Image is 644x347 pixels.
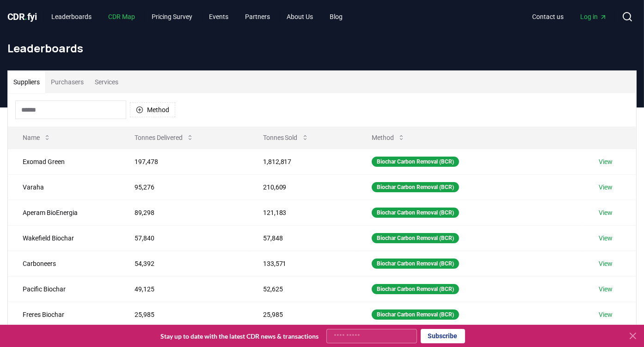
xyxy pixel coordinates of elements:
td: 89,298 [120,200,248,225]
div: Biochar Carbon Removal (BCR) [372,182,459,192]
button: Purchasers [45,71,89,93]
td: 54,392 [120,251,248,276]
td: 121,183 [248,200,357,225]
a: Log in [573,8,614,25]
td: Varaha [8,174,120,200]
td: 49,125 [120,276,248,302]
div: Biochar Carbon Removal (BCR) [372,208,459,218]
td: 52,625 [248,276,357,302]
td: Carboneers [8,251,120,276]
td: 25,985 [248,302,357,327]
td: Exomad Green [8,149,120,174]
a: View [599,233,613,243]
td: 210,609 [248,174,357,200]
a: Blog [323,8,350,25]
div: Biochar Carbon Removal (BCR) [372,309,459,320]
button: Method [130,102,175,117]
button: Suppliers [8,71,45,93]
td: Wakefield Biochar [8,225,120,251]
span: Log in [580,12,607,21]
td: 25,985 [120,302,248,327]
a: Pricing Survey [145,8,200,25]
a: View [599,259,613,268]
a: Partners [238,8,278,25]
span: . [25,11,28,22]
a: CDR.fyi [7,10,37,23]
td: 133,571 [248,251,357,276]
a: Events [202,8,236,25]
div: Biochar Carbon Removal (BCR) [372,233,459,243]
button: Method [364,128,412,147]
td: Pacific Biochar [8,276,120,302]
td: 57,848 [248,225,357,251]
span: CDR fyi [7,11,37,22]
a: Contact us [525,8,571,25]
a: View [599,310,613,319]
button: Name [15,128,58,147]
td: 1,812,817 [248,149,357,174]
div: Biochar Carbon Removal (BCR) [372,259,459,269]
a: View [599,284,613,294]
a: View [599,208,613,217]
td: 95,276 [120,174,248,200]
h1: Leaderboards [7,41,637,56]
a: About Us [280,8,321,25]
button: Services [89,71,124,93]
td: 57,840 [120,225,248,251]
a: View [599,157,613,166]
nav: Main [525,8,614,25]
button: Tonnes Sold [256,128,316,147]
nav: Main [44,8,350,25]
a: View [599,183,613,192]
a: Leaderboards [44,8,99,25]
td: Aperam BioEnergia [8,200,120,225]
div: Biochar Carbon Removal (BCR) [372,284,459,294]
a: CDR Map [101,8,143,25]
td: 197,478 [120,149,248,174]
div: Biochar Carbon Removal (BCR) [372,157,459,167]
button: Tonnes Delivered [127,128,201,147]
td: Freres Biochar [8,302,120,327]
